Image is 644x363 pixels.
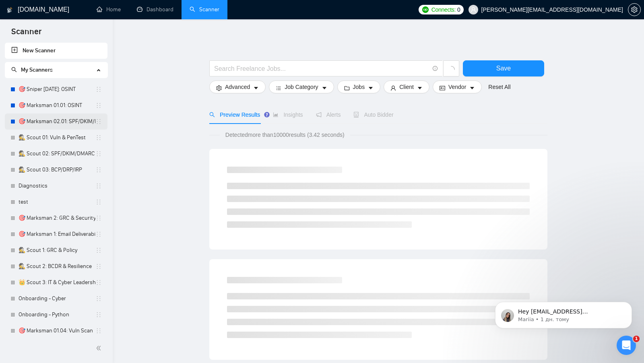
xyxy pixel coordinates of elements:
span: holder [95,279,102,286]
span: setting [628,6,640,13]
span: holder [95,86,102,93]
a: 🕵️ Scout 03: BCP/DRP/IRP [19,162,95,178]
span: Preview Results [209,111,260,118]
span: Advanced [225,82,250,91]
span: holder [95,295,102,302]
a: homeHome [97,6,121,13]
span: holder [95,247,102,254]
a: 🎯 Marksman 01.01: OSINT [19,97,95,113]
div: Tooltip anchor [263,111,270,118]
a: 🎯 Sniper [DATE]: OSINT [19,81,95,97]
img: logo [7,4,12,16]
li: 🕵️ Scout 2: BCDR & Resilience [5,258,107,274]
span: user [471,7,476,12]
iframe: Intercom notifications повідомлення [483,285,644,341]
a: 🎯 Marksman 02.01: SPF/DKIM/DMARC [19,113,95,130]
button: settingAdvancedcaret-down [209,80,266,93]
li: 🎯 Marksman 2: GRC & Security Audits [5,210,107,226]
span: holder [95,167,102,173]
span: Insights [273,111,303,118]
span: caret-down [469,85,475,91]
li: 🎯 Marksman 01.04: Vuln Scan [5,323,107,339]
li: New Scanner [5,43,107,59]
button: barsJob Categorycaret-down [269,80,334,93]
li: 🕵️ Scout 03: BCP/DRP/IRP [5,162,107,178]
span: bars [276,85,281,91]
a: 🕵️ Scout 2: BCDR & Resilience [19,258,95,274]
span: Detected more than 10000 results (3.42 seconds) [220,130,350,139]
span: Vendor [448,82,466,91]
span: caret-down [368,85,374,91]
span: holder [95,118,102,125]
span: holder [95,151,102,157]
span: Connects: [431,5,456,14]
span: info-circle [433,66,438,71]
li: 🕵️ Scout 1: GRC & Policy [5,242,107,258]
a: 🕵️ Scout 02: SPF/DKIM/DMARC [19,146,95,162]
span: holder [95,231,102,237]
a: Onboarding - Python [19,307,95,323]
span: setting [216,85,222,91]
span: search [11,67,17,72]
span: Client [399,82,414,91]
img: upwork-logo.png [422,6,429,13]
li: Diagnostics [5,178,107,194]
span: Job Category [285,82,318,91]
span: double-left [96,344,104,352]
li: 🎯 Marksman 1: Email Deliverability [5,226,107,242]
a: searchScanner [190,6,219,13]
button: idcardVendorcaret-down [433,80,482,93]
span: area-chart [273,112,279,118]
li: 🎯 Marksman 02.01: SPF/DKIM/DMARC [5,113,107,130]
span: holder [95,215,102,221]
span: caret-down [322,85,327,91]
a: 🕵️ Scout 01: Vuln & PenTest [19,130,95,146]
span: idcard [440,85,445,91]
span: Save [496,63,511,73]
li: Onboarding - Python [5,307,107,323]
li: Onboarding - Cyber [5,291,107,307]
span: holder [95,199,102,205]
span: holder [95,134,102,141]
a: Diagnostics [19,178,95,194]
span: holder [95,183,102,189]
span: Jobs [353,82,365,91]
a: 🎯 Marksman 2: GRC & Security Audits [19,210,95,226]
iframe: Intercom live chat [617,336,636,355]
span: Auto Bidder [353,111,393,118]
li: test [5,194,107,210]
span: My Scanners [11,66,53,73]
span: Scanner [5,26,48,43]
button: setting [628,3,641,16]
a: dashboardDashboard [137,6,173,13]
li: 🎯 Sniper 01.01.01: OSINT [5,81,107,97]
span: caret-down [417,85,423,91]
button: Save [463,60,544,76]
a: Onboarding - Cyber [19,291,95,307]
a: 🎯 Marksman 1: Email Deliverability [19,226,95,242]
li: 🕵️ Scout 01: Vuln & PenTest [5,130,107,146]
span: My Scanners [21,66,53,73]
span: Alerts [316,111,341,118]
a: New Scanner [11,43,101,59]
span: search [209,112,215,118]
span: holder [95,263,102,270]
span: notification [316,112,322,118]
a: Reset All [488,82,510,91]
li: 🕵️ Scout 02: SPF/DKIM/DMARC [5,146,107,162]
li: 👑 Scout 3: IT & Cyber Leadership [5,274,107,291]
a: 👑 Scout 3: IT & Cyber Leadership [19,274,95,291]
span: folder [344,85,350,91]
span: holder [95,311,102,318]
a: test [19,194,95,210]
span: robot [353,112,359,118]
input: Search Freelance Jobs... [214,64,429,74]
button: folderJobscaret-down [337,80,381,93]
span: holder [95,328,102,334]
span: loading [448,66,455,73]
a: 🕵️ Scout 1: GRC & Policy [19,242,95,258]
span: 0 [457,5,460,14]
